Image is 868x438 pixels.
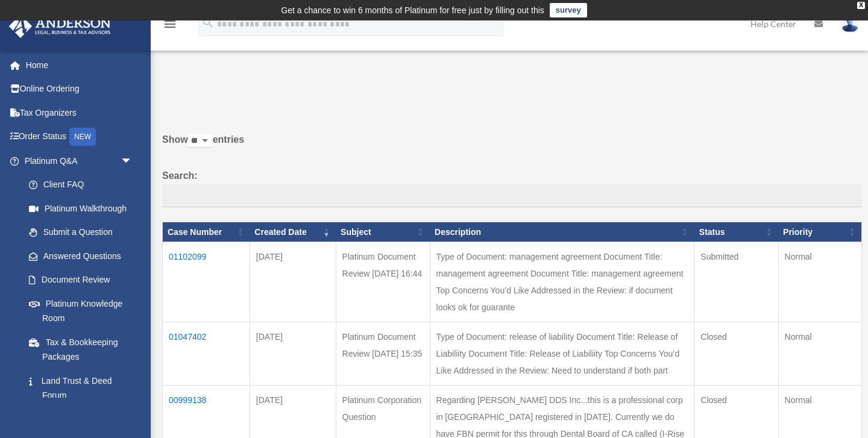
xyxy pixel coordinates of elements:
a: Online Ordering [8,77,151,101]
img: Anderson Advisors Platinum Portal [5,14,115,38]
a: Submit a Question [17,221,145,245]
span: arrow_drop_down [121,149,145,174]
td: Submitted [694,242,778,322]
a: survey [550,3,587,17]
a: Order StatusNEW [8,125,151,149]
a: Land Trust & Deed Forum [17,369,145,407]
td: Normal [778,242,861,322]
td: Platinum Document Review [DATE] 16:44 [336,242,430,322]
a: Platinum Walkthrough [17,196,145,221]
td: Type of Document: release of liability Document Title: Release of Liabiliity Document Title: Rele... [430,322,694,386]
label: Show entries [162,131,862,160]
th: Case Number: activate to sort column ascending [163,222,250,242]
i: menu [163,17,177,31]
td: Closed [694,322,778,386]
a: Tax Organizers [8,101,151,125]
a: menu [163,21,177,31]
td: 01102099 [163,242,250,322]
div: NEW [69,128,96,146]
td: [DATE] [250,242,336,322]
a: Platinum Q&Aarrow_drop_down [8,149,145,173]
img: User Pic [841,15,859,33]
a: Client FAQ [17,173,145,197]
input: Search: [162,184,862,207]
th: Priority: activate to sort column ascending [778,222,861,242]
td: Type of Document: management agreement Document Title: management agreement Document Title: manag... [430,242,694,322]
a: Answered Questions [17,244,139,268]
th: Description: activate to sort column ascending [430,222,694,242]
select: Showentries [188,134,213,148]
td: Platinum Document Review [DATE] 15:35 [336,322,430,386]
a: Home [8,53,151,77]
td: 01047402 [163,322,250,386]
td: [DATE] [250,322,336,386]
a: Platinum Knowledge Room [17,292,145,330]
i: search [201,16,215,30]
div: Get a chance to win 6 months of Platinum for free just by filling out this [281,3,544,17]
th: Subject: activate to sort column ascending [336,222,430,242]
a: Document Review [17,268,145,292]
td: Normal [778,322,861,386]
th: Created Date: activate to sort column ascending [250,222,336,242]
a: Tax & Bookkeeping Packages [17,330,145,369]
th: Status: activate to sort column ascending [694,222,778,242]
label: Search: [162,167,862,207]
div: close [857,2,865,9]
